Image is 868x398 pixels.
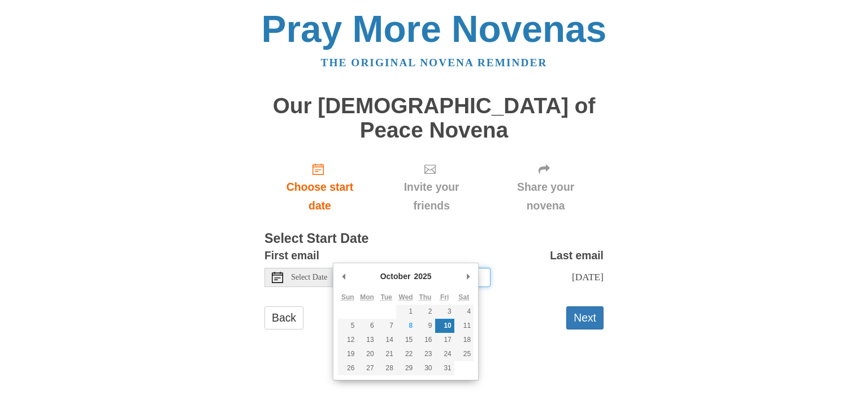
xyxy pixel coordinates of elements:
[375,153,488,221] div: Click "Next" to confirm your start date first.
[357,347,376,361] button: 20
[435,361,454,375] button: 31
[435,333,454,347] button: 17
[399,293,413,301] abbr: Wednesday
[291,273,327,281] span: Select Date
[435,347,454,361] button: 24
[454,305,474,319] button: 4
[454,319,474,333] button: 11
[435,319,454,333] button: 10
[396,305,415,319] button: 1
[572,271,604,283] span: [DATE]
[338,333,357,347] button: 12
[454,333,474,347] button: 18
[396,333,415,347] button: 15
[264,153,375,221] a: Choose start date
[419,293,431,301] abbr: Thursday
[338,361,357,375] button: 26
[357,319,376,333] button: 6
[338,347,357,361] button: 19
[264,306,303,329] a: Back
[459,293,470,301] abbr: Saturday
[357,361,376,375] button: 27
[415,333,435,347] button: 16
[377,347,396,361] button: 21
[264,94,604,142] h1: Our [DEMOGRAPHIC_DATA] of Peace Novena
[360,293,374,301] abbr: Monday
[550,246,604,265] label: Last email
[412,268,433,285] div: 2025
[415,305,435,319] button: 2
[415,319,435,333] button: 9
[338,319,357,333] button: 5
[338,268,349,285] button: Previous Month
[435,305,454,319] button: 3
[381,293,392,301] abbr: Tuesday
[321,57,548,69] a: The original novena reminder
[440,293,449,301] abbr: Friday
[454,347,474,361] button: 25
[377,333,396,347] button: 14
[499,178,592,215] span: Share your novena
[341,293,354,301] abbr: Sunday
[566,306,604,329] button: Next
[377,319,396,333] button: 7
[415,361,435,375] button: 30
[262,8,607,50] a: Pray More Novenas
[396,347,415,361] button: 22
[396,319,415,333] button: 8
[415,347,435,361] button: 23
[264,232,604,246] h3: Select Start Date
[462,268,474,285] button: Next Month
[264,246,319,265] label: First email
[387,178,476,215] span: Invite your friends
[379,268,413,285] div: October
[357,333,376,347] button: 13
[488,153,604,221] div: Click "Next" to confirm your start date first.
[276,178,364,215] span: Choose start date
[396,361,415,375] button: 29
[377,361,396,375] button: 28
